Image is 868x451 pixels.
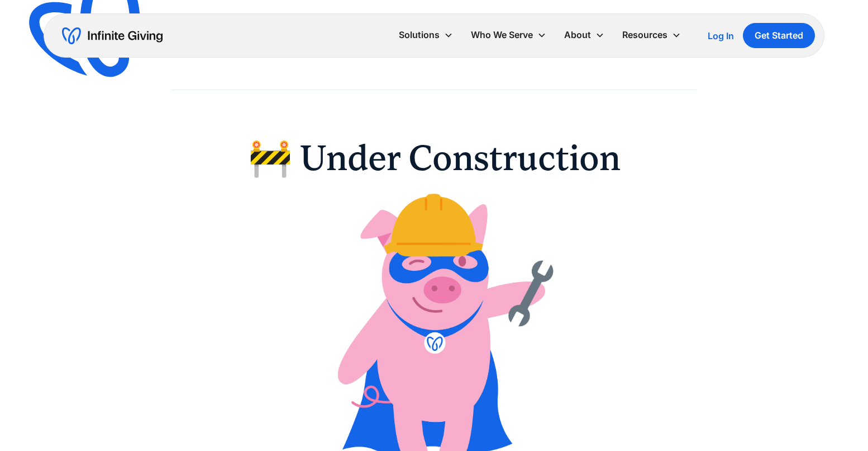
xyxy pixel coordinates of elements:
h1: 🚧 Under Construction [248,135,621,180]
div: Who We Serve [462,23,555,47]
a: Log In [708,29,734,43]
div: Solutions [399,27,440,43]
div: Solutions [390,23,462,47]
div: Resources [622,27,667,43]
div: Log In [708,31,734,40]
div: About [555,23,613,47]
div: About [564,27,591,43]
a: home [62,27,163,45]
div: Who We Serve [471,27,533,43]
a: Get Started [743,23,815,48]
div: Resources [613,23,690,47]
